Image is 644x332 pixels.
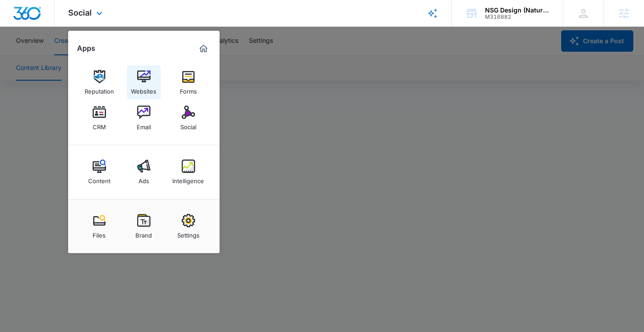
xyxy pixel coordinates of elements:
[82,155,116,189] a: Content
[82,66,116,99] a: Reputation
[85,83,114,95] div: Reputation
[135,227,152,239] div: Brand
[131,83,156,95] div: Websites
[171,209,205,243] a: Settings
[127,66,161,99] a: Websites
[171,66,205,99] a: Forms
[485,7,550,14] div: account name
[485,14,550,20] div: account id
[127,155,161,189] a: Ads
[93,119,106,131] div: CRM
[196,41,211,56] a: Marketing 360® Dashboard
[171,155,205,189] a: Intelligence
[180,83,197,95] div: Forms
[93,227,106,239] div: Files
[82,209,116,243] a: Files
[172,173,204,184] div: Intelligence
[180,119,196,131] div: Social
[127,101,161,135] a: Email
[77,44,95,53] h2: Apps
[137,119,151,131] div: Email
[127,209,161,243] a: Brand
[177,227,200,239] div: Settings
[68,8,92,17] span: Social
[139,173,149,184] div: Ads
[171,101,205,135] a: Social
[88,173,110,184] div: Content
[82,101,116,135] a: CRM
